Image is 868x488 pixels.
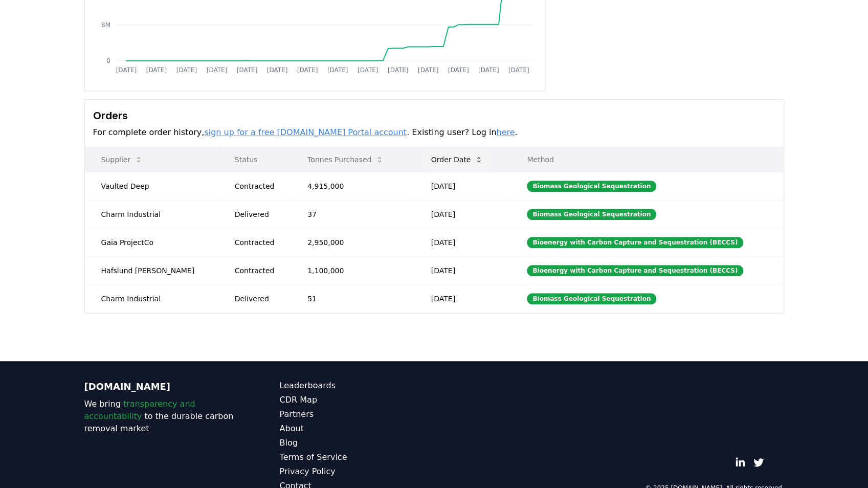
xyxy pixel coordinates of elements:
p: Method [519,154,775,165]
tspan: [DATE] [266,66,287,74]
p: For complete order history, . Existing user? Log in . [93,126,775,139]
tspan: [DATE] [418,66,439,74]
td: [DATE] [415,200,511,228]
tspan: [DATE] [297,66,318,74]
tspan: [DATE] [116,66,137,74]
div: Delivered [235,209,283,219]
a: About [280,423,434,435]
tspan: [DATE] [327,66,348,74]
tspan: [DATE] [236,66,257,74]
td: Vaulted Deep [85,172,218,200]
td: 2,950,000 [291,228,415,256]
td: [DATE] [415,172,511,200]
td: Charm Industrial [85,200,218,228]
td: [DATE] [415,228,511,256]
tspan: [DATE] [176,66,197,74]
button: Order Date [423,149,492,170]
td: Charm Industrial [85,284,218,313]
tspan: 8M [101,21,110,29]
p: Status [227,154,283,165]
tspan: [DATE] [508,66,529,74]
td: 1,100,000 [291,256,415,284]
div: Contracted [235,237,283,248]
td: Gaia ProjectCo [85,228,218,256]
a: Partners [280,408,434,420]
div: Contracted [235,265,283,276]
div: Biomass Geological Sequestration [527,293,656,304]
a: Leaderboards [280,380,434,392]
div: Bioenergy with Carbon Capture and Sequestration (BECCS) [527,237,743,248]
a: Blog [280,437,434,449]
h3: Orders [93,108,775,123]
td: 37 [291,200,415,228]
a: Terms of Service [280,451,434,463]
td: 51 [291,284,415,313]
div: Delivered [235,294,283,304]
tspan: [DATE] [388,66,409,74]
tspan: [DATE] [358,66,379,74]
a: CDR Map [280,394,434,406]
a: Privacy Policy [280,465,434,478]
div: Contracted [235,181,283,191]
tspan: [DATE] [478,66,499,74]
span: transparency and accountability [84,399,195,421]
a: here [496,127,515,137]
tspan: [DATE] [448,66,469,74]
td: [DATE] [415,284,511,313]
div: Biomass Geological Sequestration [527,209,656,220]
tspan: 0 [106,57,110,64]
td: Hafslund [PERSON_NAME] [85,256,218,284]
td: [DATE] [415,256,511,284]
div: Bioenergy with Carbon Capture and Sequestration (BECCS) [527,265,743,276]
tspan: [DATE] [206,66,227,74]
div: Biomass Geological Sequestration [527,181,656,192]
a: sign up for a free [DOMAIN_NAME] Portal account [204,127,407,137]
button: Supplier [93,149,151,170]
p: We bring to the durable carbon removal market [84,398,239,435]
a: LinkedIn [735,457,745,468]
tspan: [DATE] [146,66,167,74]
button: Tonnes Purchased [299,149,392,170]
p: [DOMAIN_NAME] [84,380,239,394]
a: Twitter [753,457,764,468]
td: 4,915,000 [291,172,415,200]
